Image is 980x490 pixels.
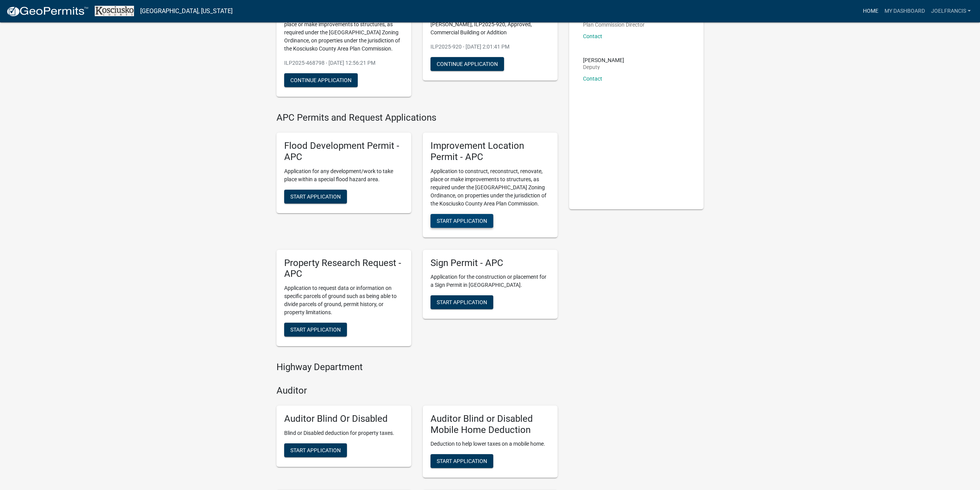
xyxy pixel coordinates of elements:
h4: APC Permits and Request Applications [276,112,558,123]
span: Start Application [437,299,487,305]
h5: Flood Development Permit - APC [284,140,404,163]
button: Start Application [431,214,493,228]
h5: Improvement Location Permit - APC [431,140,550,163]
span: Start Application [290,193,341,199]
h5: Property Research Request - APC [284,258,404,280]
button: Start Application [431,295,493,309]
p: Application for the construction or placement for a Sign Permit in [GEOGRAPHIC_DATA]. [431,273,550,289]
button: Continue Application [431,57,504,71]
p: ILP2025-920 - [DATE] 2:01:41 PM [431,43,550,51]
p: Application for any development/work to take place within a special flood hazard area. [284,167,404,184]
span: Start Application [290,447,341,453]
span: Start Application [437,217,487,224]
h5: Auditor Blind or Disabled Mobile Home Deduction [431,413,550,436]
button: Start Application [284,323,347,337]
p: Plan Commission Director [583,22,645,27]
span: Start Application [437,458,487,464]
p: LT, [PHONE_NUMBER], 7344 S SR 15, [PERSON_NAME], ILP2025-920, Approved, Commercial Building or Ad... [431,12,550,37]
p: ILP2025-468798 - [DATE] 12:56:21 PM [284,59,404,67]
button: Continue Application [284,73,358,87]
p: Application to construct, reconstruct, renovate, place or make improvements to structures, as req... [431,167,550,208]
p: Application to construct, reconstruct, renovate, place or make improvements to structures, as req... [284,12,404,53]
a: Contact [583,76,602,82]
h5: Sign Permit - APC [431,258,550,269]
h5: Auditor Blind Or Disabled [284,413,404,424]
button: Start Application [284,190,347,204]
img: Kosciusko County, Indiana [95,6,134,16]
p: Deduction to help lower taxes on a mobile home. [431,440,550,448]
p: Application to request data or information on specific parcels of ground such as being able to di... [284,284,404,317]
p: Deputy [583,64,624,70]
span: Start Application [290,327,341,333]
a: My Dashboard [881,4,928,19]
a: Home [860,4,881,19]
h4: Highway Department [276,362,558,373]
a: [GEOGRAPHIC_DATA], [US_STATE] [140,5,233,18]
h4: Auditor [276,385,558,396]
a: JOELFRANCIS [928,4,974,19]
p: Blind or Disabled deduction for property taxes. [284,429,404,437]
button: Start Application [284,443,347,457]
p: [PERSON_NAME] [583,57,624,63]
button: Start Application [431,454,493,468]
a: Contact [583,33,602,39]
